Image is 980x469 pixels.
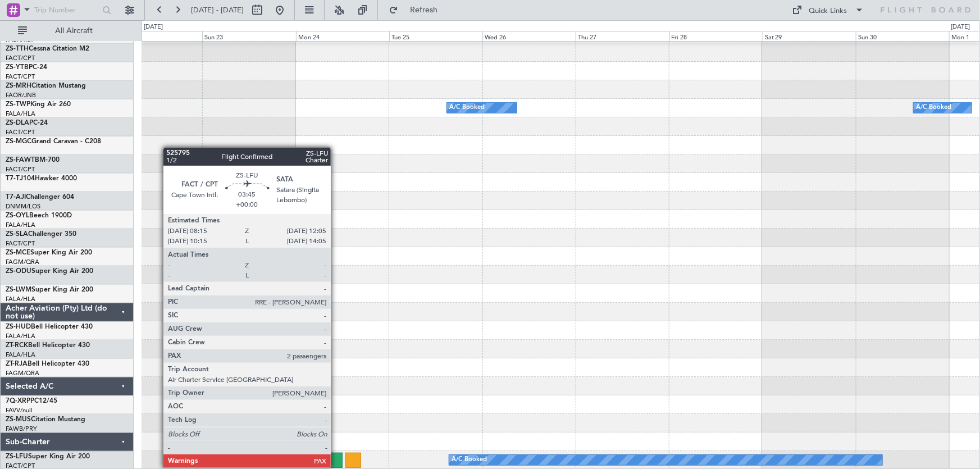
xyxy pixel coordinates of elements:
a: FALA/HLA [6,110,35,118]
a: ZS-TWPKing Air 260 [6,101,71,108]
span: ZS-SLA [6,231,28,238]
div: Wed 26 [482,31,576,41]
a: FALA/HLA [6,295,35,303]
a: FACT/CPT [6,72,35,81]
div: Sun 30 [856,31,949,41]
a: ZS-FAWTBM-700 [6,157,60,163]
a: FACT/CPT [6,128,35,136]
div: Mon 24 [296,31,389,41]
button: All Aircraft [12,22,122,40]
div: Fri 28 [669,31,763,41]
span: Refresh [400,6,448,14]
a: ZS-HUDBell Helicopter 430 [6,324,93,330]
div: [DATE] [951,22,970,32]
a: T7-TJ104Hawker 4000 [6,175,77,182]
div: Thu 27 [576,31,669,41]
span: ZS-ODU [6,268,31,275]
a: ZS-TTHCessna Citation M2 [6,45,89,52]
a: ZS-DLAPC-24 [6,120,48,126]
div: A/C Booked [452,452,487,468]
span: 7Q-XRP [6,398,30,404]
a: ZS-OYLBeech 1900D [6,212,72,219]
a: ZT-RJABell Helicopter 430 [6,361,89,367]
span: ZS-YTB [6,64,29,71]
a: ZS-MRHCitation Mustang [6,83,86,89]
a: FALA/HLA [6,221,35,229]
span: ZS-TWP [6,101,30,108]
a: ZS-ODUSuper King Air 200 [6,268,93,275]
span: ZS-TTH [6,45,29,52]
span: ZS-LFU [6,453,28,460]
div: Quick Links [809,6,847,17]
span: [DATE] - [DATE] [191,5,244,15]
div: [DATE] [144,22,163,32]
a: FACT/CPT [6,54,35,62]
a: FAGM/QRA [6,258,39,266]
a: FACT/CPT [6,239,35,248]
a: ZS-MCESuper King Air 200 [6,249,92,256]
span: All Aircraft [29,27,118,35]
a: FAWB/PRY [6,425,37,433]
div: A/C Booked [450,99,485,116]
div: A/C Booked [917,99,952,116]
a: ZS-MUSCitation Mustang [6,416,85,423]
span: ZS-MGC [6,138,31,145]
span: ZS-DLA [6,120,29,126]
a: FAVV/null [6,406,33,415]
span: ZS-MRH [6,83,31,89]
span: ZS-MCE [6,249,30,256]
div: Tue 25 [389,31,482,41]
button: Quick Links [787,1,870,19]
input: Trip Number [34,2,99,19]
a: ZS-YTBPC-24 [6,64,47,71]
a: ZS-MGCGrand Caravan - C208 [6,138,101,145]
span: T7-AJI [6,194,26,201]
a: FACT/CPT [6,165,35,174]
span: ZS-MUS [6,416,31,423]
div: Sun 23 [202,31,295,41]
span: ZS-LWM [6,286,31,293]
span: T7-TJ104 [6,175,35,182]
a: ZS-SLAChallenger 350 [6,231,76,238]
div: Sat 29 [763,31,856,41]
a: ZS-LWMSuper King Air 200 [6,286,93,293]
a: ZT-RCKBell Helicopter 430 [6,342,90,349]
a: FALA/HLA [6,350,35,359]
span: ZT-RJA [6,361,28,367]
button: Refresh [384,1,451,19]
a: FAGM/QRA [6,369,39,377]
a: T7-AJIChallenger 604 [6,194,74,201]
a: 7Q-XRPPC12/45 [6,398,57,404]
a: ZS-LFUSuper King Air 200 [6,453,90,460]
a: DNMM/LOS [6,202,40,211]
a: FAOR/JNB [6,91,36,99]
span: ZS-OYL [6,212,29,219]
div: Sat 22 [109,31,202,41]
span: ZS-HUD [6,324,31,330]
a: FALA/HLA [6,332,35,340]
span: ZS-FAW [6,157,31,163]
span: ZT-RCK [6,342,28,349]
